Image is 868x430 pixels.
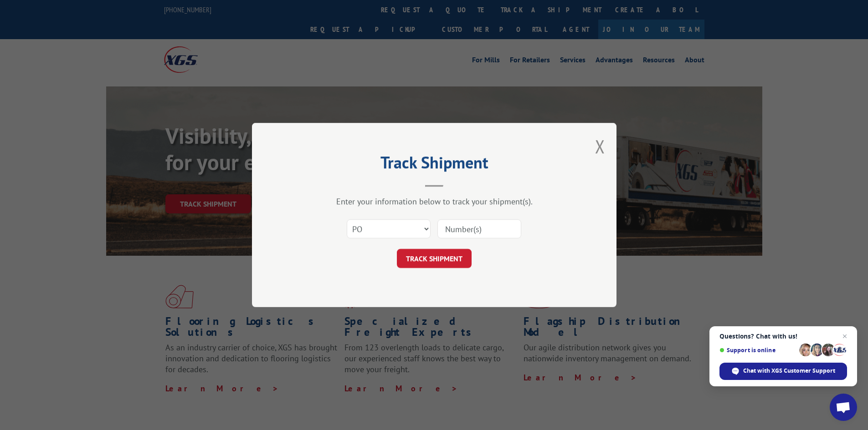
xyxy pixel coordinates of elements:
[595,134,605,158] button: Close modal
[397,249,472,268] button: TRACK SHIPMENT
[298,156,571,173] h2: Track Shipment
[719,363,847,380] span: Chat with XGS Customer Support
[719,333,847,340] span: Questions? Chat with us!
[719,347,796,354] span: Support is online
[743,367,835,375] span: Chat with XGS Customer Support
[437,219,521,238] input: Number(s)
[830,394,857,421] a: Open chat
[298,196,571,207] div: Enter your information below to track your shipment(s).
